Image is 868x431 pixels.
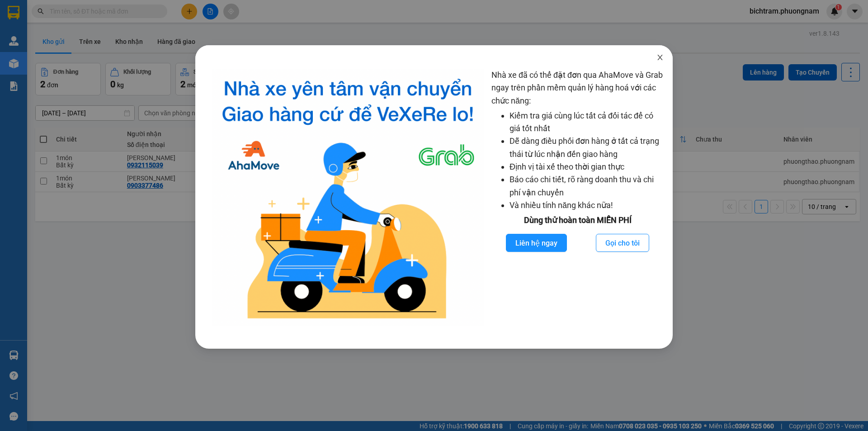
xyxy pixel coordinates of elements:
span: Gọi cho tôi [605,237,640,249]
span: Liên hệ ngay [515,237,557,249]
li: Định vị tài xế theo thời gian thực [509,161,664,173]
button: Close [647,45,673,71]
div: Nhà xe đã có thể đặt đơn qua AhaMove và Grab ngay trên phần mềm quản lý hàng hoá với các chức năng: [491,69,664,326]
li: Báo cáo chi tiết, rõ ràng doanh thu và chi phí vận chuyển [509,173,664,199]
li: Kiểm tra giá cùng lúc tất cả đối tác để có giá tốt nhất [509,109,664,135]
button: Liên hệ ngay [506,234,567,252]
div: Dùng thử hoàn toàn MIỄN PHÍ [491,214,664,227]
button: Gọi cho tôi [596,234,649,252]
span: close [656,54,664,61]
img: logo [212,69,484,326]
li: Và nhiều tính năng khác nữa! [509,199,664,212]
li: Dễ dàng điều phối đơn hàng ở tất cả trạng thái từ lúc nhận đến giao hàng [509,135,664,161]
